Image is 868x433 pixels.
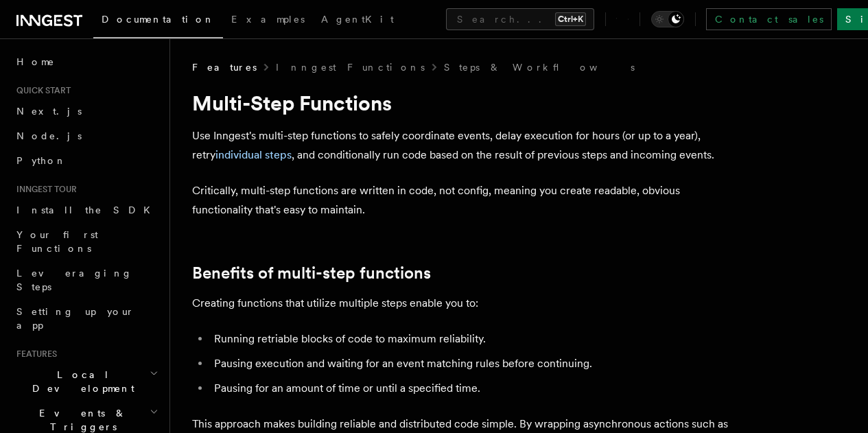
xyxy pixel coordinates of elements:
[93,4,223,38] a: Documentation
[231,14,305,25] span: Examples
[11,99,161,124] a: Next.js
[210,379,741,398] li: Pausing for an amount of time or until a specified time.
[192,264,431,283] a: Benefits of multi-step functions
[11,198,161,222] a: Install the SDK
[102,14,215,25] span: Documentation
[16,106,82,117] span: Next.js
[16,130,82,141] span: Node.js
[11,49,161,74] a: Home
[11,299,161,338] a: Setting up your app
[210,354,741,373] li: Pausing execution and waiting for an event matching rules before continuing.
[16,268,132,292] span: Leveraging Steps
[192,126,741,165] p: Use Inngest's multi-step functions to safely coordinate events, delay execution for hours (or up ...
[192,60,257,74] span: Features
[11,124,161,148] a: Node.js
[192,294,741,313] p: Creating functions that utilize multiple steps enable you to:
[215,148,292,161] a: individual steps
[313,4,402,37] a: AgentKit
[444,60,635,74] a: Steps & Workflows
[16,229,98,254] span: Your first Functions
[11,148,161,173] a: Python
[321,14,394,25] span: AgentKit
[16,204,159,215] span: Install the SDK
[11,261,161,299] a: Leveraging Steps
[11,368,150,395] span: Local Development
[223,4,313,37] a: Examples
[192,91,741,115] h1: Multi-Step Functions
[706,8,832,30] a: Contact sales
[11,184,77,195] span: Inngest tour
[651,11,684,27] button: Toggle dark mode
[210,329,741,349] li: Running retriable blocks of code to maximum reliability.
[11,362,161,401] button: Local Development
[11,222,161,261] a: Your first Functions
[16,306,134,331] span: Setting up your app
[16,55,55,69] span: Home
[555,12,586,26] kbd: Ctrl+K
[276,60,425,74] a: Inngest Functions
[11,349,57,360] span: Features
[16,155,67,166] span: Python
[192,181,741,220] p: Critically, multi-step functions are written in code, not config, meaning you create readable, ob...
[11,85,71,96] span: Quick start
[446,8,594,30] button: Search...Ctrl+K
